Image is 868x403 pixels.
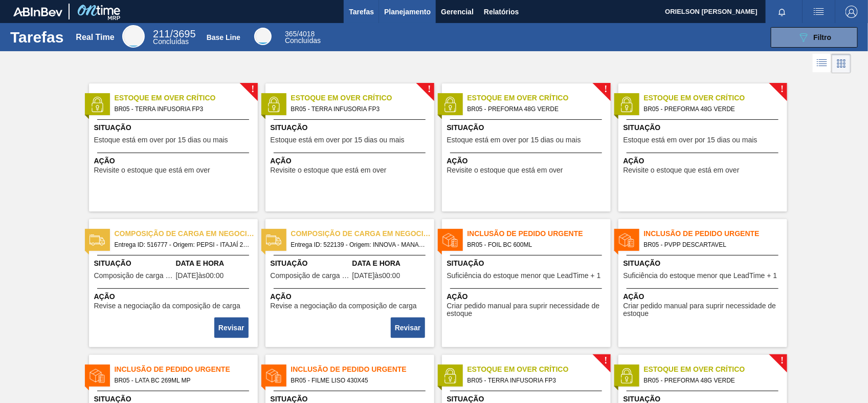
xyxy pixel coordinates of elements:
[349,6,374,18] span: Tarefas
[176,258,255,269] span: Data e Hora
[442,97,458,112] img: status
[94,156,255,166] span: Ação
[832,54,851,73] div: Visão em Cards
[447,291,608,302] span: Ação
[813,6,825,18] img: userActions
[266,232,281,248] img: status
[442,368,458,384] img: status
[624,302,785,318] span: Criar pedido manual para suprir necessidade de estoque
[115,228,258,239] span: Composição de carga em negociação
[447,258,608,269] span: Situação
[291,103,426,115] span: BR05 - TERRA INFUSORIA FP3
[447,156,608,166] span: Ação
[447,302,608,318] span: Criar pedido manual para suprir necessidade de estoque
[254,28,272,45] div: Base Line
[468,239,603,250] span: BR05 - FOIL BC 600ML
[781,357,784,365] span: !
[115,93,258,103] span: Estoque em Over Crítico
[115,239,250,250] span: Entrega ID: 516777 - Origem: PEPSI - ITAJAÍ 2 (SC) - Destino: BR05
[845,6,858,18] img: Logout
[285,31,321,44] div: Base Line
[94,166,210,174] span: Revisite o estoque que está em over
[76,33,114,42] div: Real Time
[468,103,603,115] span: BR05 - PREFORMA 48G VERDE
[115,364,258,375] span: Inclusão de Pedido Urgente
[291,228,434,239] span: Composição de carga em negociação
[813,54,832,73] div: Visão em Lista
[604,357,607,365] span: !
[624,156,785,166] span: Ação
[115,103,250,115] span: BR05 - TERRA INFUSORIA FP3
[251,86,254,93] span: !
[153,37,189,46] span: Concluídas
[153,28,195,39] span: / 3695
[90,232,105,248] img: status
[122,25,145,48] div: Real Time
[766,5,798,19] button: Notificações
[644,228,787,239] span: Inclusão de Pedido Urgente
[644,364,787,375] span: Estoque em Over Crítico
[468,228,611,239] span: Inclusão de Pedido Urgente
[291,375,426,386] span: BR05 - FILME LISO 430X45
[214,317,249,338] button: Revisar
[115,375,250,386] span: BR05 - LATA BC 269ML MP
[644,375,779,386] span: BR05 - PREFORMA 48G VERDE
[447,272,601,280] span: Suficiência do estoque menor que LeadTime + 1
[291,93,434,103] span: Estoque em Over Crítico
[271,156,432,166] span: Ação
[207,33,240,41] div: Base Line
[624,258,785,269] span: Situação
[10,31,64,43] h1: Tarefas
[94,122,255,133] span: Situação
[153,28,170,39] span: 211
[266,97,281,112] img: status
[644,103,779,115] span: BR05 - PREFORMA 48G VERDE
[285,30,297,38] span: 365
[271,136,405,144] span: Estoque está em over por 15 dias ou mais
[781,86,784,93] span: !
[624,122,785,133] span: Situação
[291,364,434,375] span: Inclusão de Pedido Urgente
[771,27,858,48] button: Filtro
[352,258,432,269] span: Data e Hora
[644,239,779,250] span: BR05 - PVPP DESCARTAVEL
[619,368,634,384] img: status
[90,97,105,112] img: status
[271,258,350,269] span: Situação
[285,36,321,45] span: Concluídas
[447,136,581,144] span: Estoque está em over por 15 dias ou mais
[271,291,432,302] span: Ação
[285,30,315,38] span: / 4018
[291,239,426,250] span: Entrega ID: 522139 - Origem: INNOVA - MANAUS (AM) - Destino: BR05
[271,166,387,174] span: Revisite o estoque que está em over
[624,166,740,174] span: Revisite o estoque que está em over
[392,316,426,339] div: Completar tarefa: 29782397
[271,302,417,310] span: Revise a negociação da composição de carga
[391,317,425,338] button: Revisar
[441,6,474,18] span: Gerencial
[447,166,563,174] span: Revisite o estoque que está em over
[271,122,432,133] span: Situação
[94,258,173,269] span: Situação
[814,33,832,41] span: Filtro
[94,136,228,144] span: Estoque está em over por 15 dias ou mais
[619,97,634,112] img: status
[624,291,785,302] span: Ação
[468,364,611,375] span: Estoque em Over Crítico
[271,272,350,280] span: Composição de carga em negociação
[215,316,250,339] div: Completar tarefa: 29782348
[447,122,608,133] span: Situação
[428,86,431,93] span: !
[624,136,758,144] span: Estoque está em over por 15 dias ou mais
[442,232,458,248] img: status
[624,272,777,280] span: Suficiência do estoque menor que LeadTime + 1
[604,86,607,93] span: !
[94,272,173,280] span: Composição de carga em negociação
[153,30,195,45] div: Real Time
[266,368,281,384] img: status
[352,272,400,280] span: 30/08/2021,[object Object]
[94,302,240,310] span: Revise a negociação da composição de carga
[619,232,634,248] img: status
[468,375,603,386] span: BR05 - TERRA INFUSORIA FP3
[468,93,611,103] span: Estoque em Over Crítico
